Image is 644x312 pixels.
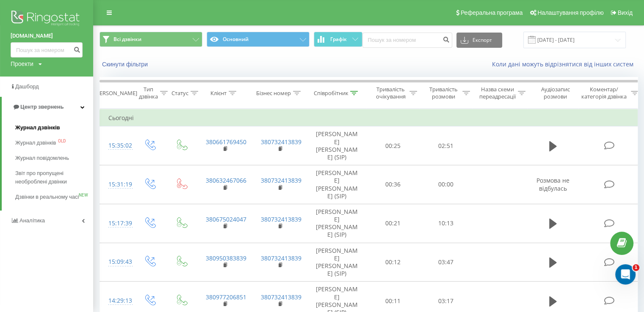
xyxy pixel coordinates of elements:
div: Співробітник [313,90,348,97]
a: Коли дані можуть відрізнятися вiд інших систем [492,60,638,68]
a: Журнал повідомлень [15,151,93,166]
a: 380632467066 [206,176,246,184]
a: Звіт про пропущені необроблені дзвінки [15,166,93,189]
span: Журнал повідомлень [15,154,69,162]
button: Основний [207,32,310,47]
td: [PERSON_NAME] [PERSON_NAME] (SIP) [307,165,367,204]
div: 15:17:39 [108,215,125,232]
a: 380977206851 [206,293,246,301]
button: Графік [314,32,362,47]
div: 14:29:13 [108,293,125,309]
div: 15:35:02 [108,137,125,154]
div: 15:09:43 [108,254,125,270]
div: Статус [171,90,188,97]
td: [PERSON_NAME] [PERSON_NAME] (SIP) [307,126,367,165]
div: Тривалість розмови [427,86,460,100]
iframe: Intercom live chat [615,264,636,285]
a: Журнал дзвінківOLD [15,135,93,151]
a: Дзвінки в реальному часіNEW [15,189,93,205]
span: Звіт про пропущені необроблені дзвінки [15,169,89,186]
div: [PERSON_NAME] [94,90,137,97]
span: Дзвінки в реальному часі [15,193,79,201]
span: Всі дзвінки [113,36,141,43]
a: 380675024047 [206,215,246,223]
a: Журнал дзвінків [15,120,93,135]
a: 380732413839 [261,176,301,184]
td: 02:51 [420,126,473,165]
div: Тип дзвінка [139,86,158,100]
a: 380732413839 [261,138,301,146]
td: 03:47 [420,243,473,282]
div: Тривалість очікування [374,86,407,100]
a: 380950383839 [206,254,246,262]
td: 00:21 [367,204,420,243]
div: Коментар/категорія дзвінка [579,86,629,100]
span: Дашборд [15,83,39,90]
a: 380732413839 [261,254,301,262]
td: [PERSON_NAME] [PERSON_NAME] (SIP) [307,204,367,243]
span: Центр звернень [20,104,64,110]
input: Пошук за номером [11,42,83,57]
a: Центр звернень [2,97,93,117]
td: 00:12 [367,243,420,282]
td: 00:36 [367,165,420,204]
span: Реферальна програма [461,9,523,16]
a: 380661769450 [206,138,246,146]
button: Скинути фільтри [100,60,152,68]
a: 380732413839 [261,215,301,223]
td: [PERSON_NAME] [PERSON_NAME] (SIP) [307,243,367,282]
span: Журнал дзвінків [15,123,60,132]
div: Бізнес номер [256,90,291,97]
span: Графік [330,36,347,42]
span: 1 [633,264,639,271]
span: Вихід [618,9,633,16]
input: Пошук за номером [362,33,452,48]
span: Журнал дзвінків [15,139,56,147]
span: Розмова не відбулась [536,176,569,192]
div: Назва схеми переадресації [479,86,516,100]
div: 15:31:19 [108,176,125,193]
div: Проекти [11,60,33,68]
span: Налаштування профілю [537,9,603,16]
a: [DOMAIN_NAME] [11,32,83,40]
button: Всі дзвінки [100,32,202,47]
button: Експорт [456,33,502,48]
td: 10:13 [420,204,473,243]
div: Аудіозапис розмови [535,86,576,100]
td: Сьогодні [100,109,642,126]
img: Ringostat logo [11,8,83,30]
td: 00:25 [367,126,420,165]
td: 00:00 [420,165,473,204]
a: 380732413839 [261,293,301,301]
span: Аналiтика [19,217,45,224]
div: Клієнт [210,90,227,97]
